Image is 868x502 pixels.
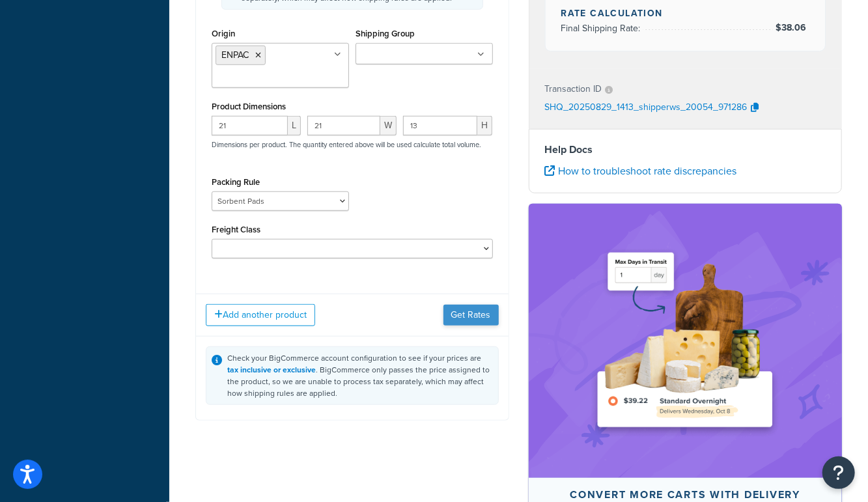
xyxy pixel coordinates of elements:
[587,223,783,458] img: feature-image-ddt-36eae7f7280da8017bfb280eaccd9c446f90b1fe08728e4019434db127062ab4.png
[356,29,415,38] label: Shipping Group
[545,142,826,158] h4: Help Docs
[822,456,855,489] button: Open Resource Center
[443,305,499,326] button: Get Rates
[545,98,748,118] p: SHQ_20250829_1413_shipperws_20054_971286
[206,304,315,326] button: Add another product
[227,352,493,399] div: Check your BigCommerce account configuration to see if your prices are . BigCommerce only passes ...
[208,140,481,149] p: Dimensions per product. The quantity entered above will be used calculate total volume.
[227,364,316,376] a: tax inclusive or exclusive
[477,116,492,135] span: H
[221,48,249,62] span: ENPAC
[212,177,260,187] label: Packing Rule
[380,116,397,135] span: W
[212,225,260,234] label: Freight Class
[561,7,810,20] h4: Rate Calculation
[212,102,286,111] label: Product Dimensions
[561,21,644,35] span: Final Shipping Rate:
[288,116,301,135] span: L
[212,29,235,38] label: Origin
[545,80,602,98] p: Transaction ID
[545,163,737,178] a: How to troubleshoot rate discrepancies
[776,21,809,35] span: $38.06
